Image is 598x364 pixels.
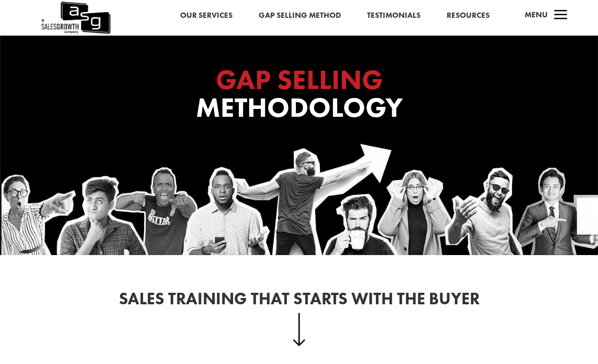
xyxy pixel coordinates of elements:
[90,66,508,127] h1: Methodology
[216,62,383,97] span: GAP SELLING
[367,9,420,23] a: Testimonials
[447,9,490,23] a: Resources
[180,9,232,23] a: Our Services
[550,5,571,26] span: a
[525,9,548,20] span: Menu
[259,9,341,23] a: Gap Selling Method
[60,291,538,313] h2: Sales Training That Starts With the Buyer
[293,313,306,346] img: down-arrow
